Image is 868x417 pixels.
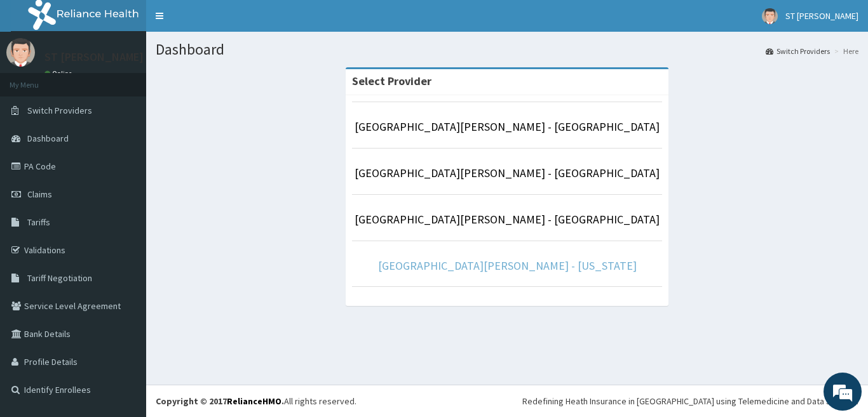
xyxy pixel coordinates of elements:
a: Online [44,69,75,78]
div: Chat with us now [66,71,214,88]
span: Tariffs [27,216,50,228]
a: [GEOGRAPHIC_DATA][PERSON_NAME] - [GEOGRAPHIC_DATA] [355,119,660,134]
span: ST [PERSON_NAME] [785,10,858,22]
div: Minimize live chat window [208,6,239,37]
a: RelianceHMO [227,395,281,407]
p: ST [PERSON_NAME] [44,51,144,63]
span: Tariff Negotiation [27,272,92,284]
a: [GEOGRAPHIC_DATA][PERSON_NAME] - [GEOGRAPHIC_DATA] [355,166,660,180]
li: Here [831,46,858,56]
strong: Copyright © 2017 . [156,395,284,407]
a: [GEOGRAPHIC_DATA][PERSON_NAME] - [US_STATE] [378,258,637,273]
img: User Image [6,38,35,67]
strong: Select Provider [352,74,431,88]
a: Switch Providers [766,46,830,56]
textarea: Type your message and hit 'Enter' [6,280,242,324]
img: User Image [762,8,778,24]
span: Dashboard [27,133,69,144]
img: d_794563401_company_1708531726252_794563401 [24,63,51,95]
span: Switch Providers [27,105,92,116]
a: [GEOGRAPHIC_DATA][PERSON_NAME] - [GEOGRAPHIC_DATA] [355,212,660,227]
div: Redefining Heath Insurance in [GEOGRAPHIC_DATA] using Telemedicine and Data Science! [522,395,858,407]
h1: Dashboard [156,41,858,58]
span: Claims [27,189,52,200]
span: We're online! [74,126,175,255]
footer: All rights reserved. [146,385,868,417]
